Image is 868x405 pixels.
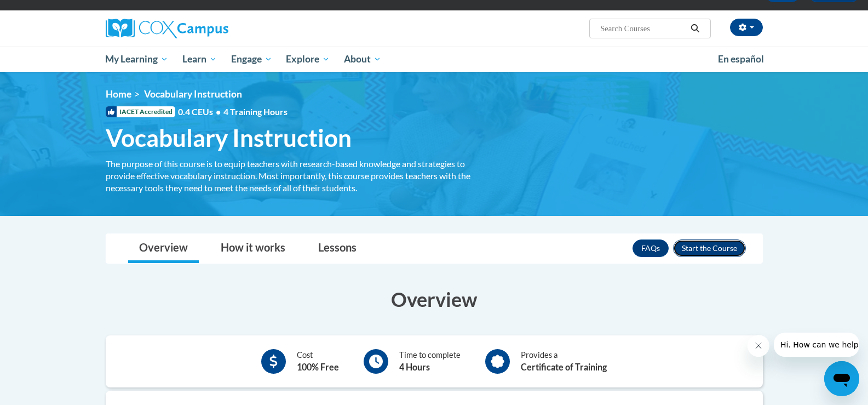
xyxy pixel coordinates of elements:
[307,234,367,263] a: Lessons
[399,362,430,372] b: 4 Hours
[599,22,687,35] input: Search Courses
[774,333,859,357] iframe: Message from company
[718,53,764,65] span: En español
[216,106,221,117] span: •
[106,106,175,117] span: IACET Accredited
[521,362,607,372] b: Certificate of Training
[297,349,339,374] div: Cost
[687,22,703,35] button: Search
[286,53,330,66] span: Explore
[105,53,168,66] span: My Learning
[231,53,272,66] span: Engage
[106,19,314,38] a: Cox Campus
[711,48,771,71] a: En español
[673,239,746,257] button: Enroll
[223,106,288,117] span: 4 Training Hours
[106,88,131,100] a: Home
[399,349,461,374] div: Time to complete
[182,53,217,66] span: Learn
[279,47,337,72] a: Explore
[106,286,763,313] h3: Overview
[89,47,779,72] div: Main menu
[178,106,288,118] span: 0.4 CEUs
[337,47,388,72] a: About
[99,47,176,72] a: My Learning
[144,88,242,100] span: Vocabulary Instruction
[106,19,228,38] img: Cox Campus
[128,234,199,263] a: Overview
[210,234,296,263] a: How it works
[521,349,607,374] div: Provides a
[106,158,484,194] div: The purpose of this course is to equip teachers with research-based knowledge and strategies to p...
[824,361,859,396] iframe: Button to launch messaging window
[224,47,279,72] a: Engage
[297,362,339,372] b: 100% Free
[106,123,352,152] span: Vocabulary Instruction
[633,239,669,257] a: FAQs
[730,19,763,36] button: Account Settings
[175,47,224,72] a: Learn
[7,8,89,16] span: Hi. How can we help?
[748,335,769,357] iframe: Close message
[344,53,381,66] span: About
